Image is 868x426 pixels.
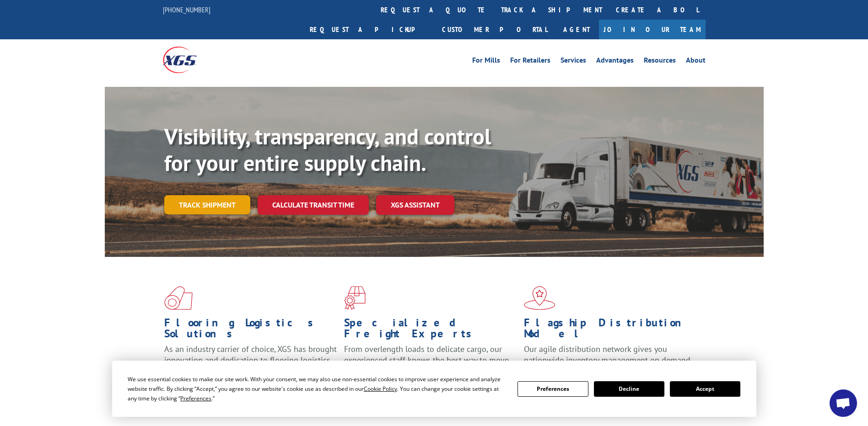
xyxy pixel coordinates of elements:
a: Request a pickup [303,20,435,39]
div: Open chat [830,389,857,417]
button: Accept [670,381,740,397]
h1: Specialized Freight Experts [344,317,517,344]
button: Decline [594,381,664,397]
span: Our agile distribution network gives you nationwide inventory management on demand. [524,344,692,365]
a: Agent [554,20,599,39]
span: Cookie Policy [364,385,397,393]
a: About [686,57,706,67]
a: Join Our Team [599,20,706,39]
img: xgs-icon-total-supply-chain-intelligence-red [164,286,193,310]
h1: Flagship Distribution Model [524,317,697,344]
a: Customer Portal [435,20,554,39]
button: Preferences [518,381,588,397]
div: Cookie Consent Prompt [112,361,756,417]
a: [PHONE_NUMBER] [163,5,210,14]
span: As an industry carrier of choice, XGS has brought innovation and dedication to flooring logistics... [164,344,337,376]
a: XGS ASSISTANT [376,195,454,215]
a: Services [561,57,586,67]
a: Resources [644,57,676,67]
h1: Flooring Logistics Solutions [164,317,337,344]
a: For Mills [472,57,500,67]
img: xgs-icon-focused-on-flooring-red [344,286,366,310]
span: Preferences [180,394,211,402]
a: Track shipment [164,195,250,214]
a: Advantages [596,57,634,67]
img: xgs-icon-flagship-distribution-model-red [524,286,555,310]
div: We use essential cookies to make our site work. With your consent, we may also use non-essential ... [128,374,507,403]
a: For Retailers [510,57,550,67]
p: From overlength loads to delicate cargo, our experienced staff knows the best way to move your fr... [344,344,517,384]
b: Visibility, transparency, and control for your entire supply chain. [164,122,491,177]
a: Calculate transit time [258,195,369,215]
